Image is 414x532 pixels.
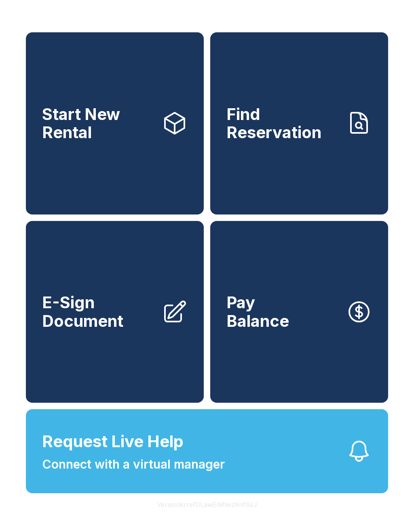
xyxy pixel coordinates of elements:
[210,221,388,403] button: PayBalance
[210,32,388,214] a: Find Reservation
[26,409,388,493] button: Request Live HelpConnect with a virtual manager
[42,105,155,142] span: Start New Rental
[226,105,340,142] span: Find Reservation
[42,429,184,454] span: Request Live Help
[150,493,264,516] button: VersionkrrefDLawElMlwz8nfSsJ
[42,293,155,330] span: E-Sign Document
[26,221,204,403] a: E-Sign Document
[42,455,225,473] span: Connect with a virtual manager
[226,293,289,330] span: Pay Balance
[26,32,204,214] a: Start New Rental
